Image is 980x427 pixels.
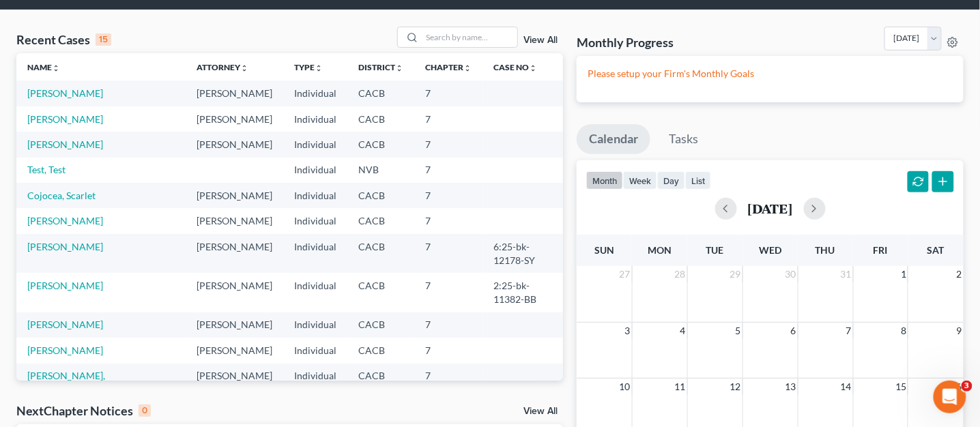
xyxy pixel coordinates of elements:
[283,364,347,416] td: Individual
[657,124,710,154] a: Tasks
[414,312,482,338] td: 7
[347,312,414,338] td: CACB
[186,183,283,208] td: [PERSON_NAME]
[347,158,414,183] td: NVB
[482,234,563,273] td: 6:25-bk-12178-SY
[586,171,623,190] button: month
[347,132,414,157] td: CACB
[283,208,347,233] td: Individual
[347,234,414,273] td: CACB
[96,33,111,46] div: 15
[784,266,798,282] span: 30
[283,273,347,312] td: Individual
[27,164,66,175] a: Test, Test
[748,201,793,216] h2: [DATE]
[283,106,347,132] td: Individual
[283,234,347,273] td: Individual
[657,171,685,190] button: day
[674,379,687,395] span: 11
[347,183,414,208] td: CACB
[347,338,414,363] td: CACB
[27,319,103,330] a: [PERSON_NAME]
[874,244,888,256] span: Fri
[186,338,283,363] td: [PERSON_NAME]
[16,402,151,419] div: NextChapter Notices
[283,338,347,363] td: Individual
[414,364,482,416] td: 7
[927,244,945,256] span: Sat
[186,132,283,157] td: [PERSON_NAME]
[839,266,853,282] span: 31
[347,106,414,132] td: CACB
[577,124,650,154] a: Calendar
[648,244,672,256] span: Mon
[27,280,103,291] a: [PERSON_NAME]
[706,244,724,256] span: Tue
[27,138,103,150] a: [PERSON_NAME]
[414,208,482,233] td: 7
[186,312,283,338] td: [PERSON_NAME]
[839,379,853,395] span: 14
[422,27,517,47] input: Search by name...
[186,234,283,273] td: [PERSON_NAME]
[790,323,798,339] span: 6
[283,80,347,106] td: Individual
[27,62,60,72] a: Nameunfold_more
[358,62,403,72] a: Districtunfold_more
[27,87,103,99] a: [PERSON_NAME]
[347,273,414,312] td: CACB
[529,64,537,72] i: unfold_more
[729,266,743,282] span: 29
[588,67,953,80] p: Please setup your Firm's Monthly Goals
[16,31,111,48] div: Recent Cases
[623,171,657,190] button: week
[729,379,743,395] span: 12
[186,106,283,132] td: [PERSON_NAME]
[27,215,103,226] a: [PERSON_NAME]
[685,171,711,190] button: list
[482,273,563,312] td: 2:25-bk-11382-BB
[186,80,283,106] td: [PERSON_NAME]
[463,64,472,72] i: unfold_more
[816,244,835,256] span: Thu
[784,379,798,395] span: 13
[955,266,964,282] span: 2
[52,64,60,72] i: unfold_more
[414,273,482,312] td: 7
[577,34,674,50] h3: Monthly Progress
[955,323,964,339] span: 9
[186,273,283,312] td: [PERSON_NAME]
[283,183,347,208] td: Individual
[759,244,781,256] span: Wed
[618,266,632,282] span: 27
[523,407,558,416] a: View All
[283,312,347,338] td: Individual
[347,80,414,106] td: CACB
[197,62,248,72] a: Attorneyunfold_more
[734,323,743,339] span: 5
[315,64,323,72] i: unfold_more
[347,364,414,416] td: CACB
[395,64,403,72] i: unfold_more
[27,241,103,252] a: [PERSON_NAME]
[523,35,558,45] a: View All
[27,344,103,356] a: [PERSON_NAME]
[186,208,283,233] td: [PERSON_NAME]
[283,158,347,183] td: Individual
[27,113,103,125] a: [PERSON_NAME]
[294,62,323,72] a: Typeunfold_more
[493,62,537,72] a: Case Nounfold_more
[414,132,482,157] td: 7
[186,364,283,416] td: [PERSON_NAME]
[414,183,482,208] td: 7
[425,62,472,72] a: Chapterunfold_more
[240,64,248,72] i: unfold_more
[414,158,482,183] td: 7
[624,323,632,339] span: 3
[899,323,908,339] span: 8
[27,190,96,201] a: Cojocea, Scarlet
[845,323,853,339] span: 7
[347,208,414,233] td: CACB
[414,106,482,132] td: 7
[894,379,908,395] span: 15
